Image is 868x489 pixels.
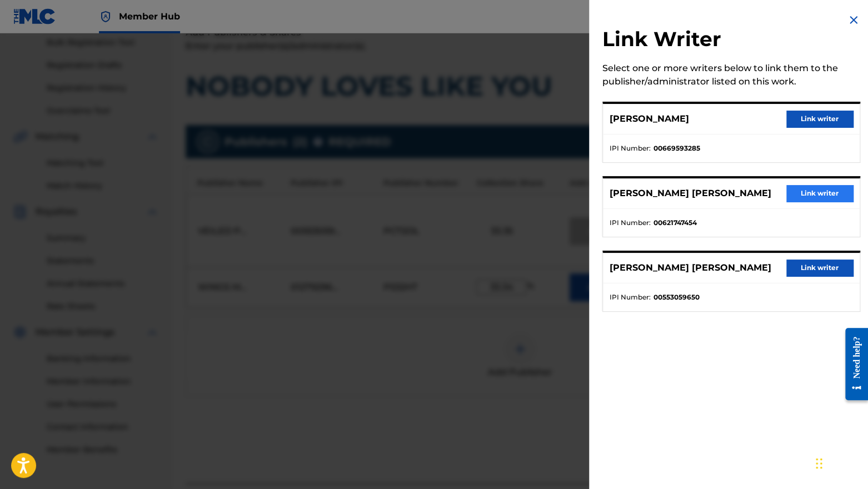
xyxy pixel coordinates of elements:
[602,27,860,55] h2: Link Writer
[654,218,697,228] strong: 00621747454
[654,143,700,153] strong: 00669593285
[786,260,853,276] button: Link writer
[13,8,56,24] img: MLC Logo
[99,10,112,23] img: Top Rightsholder
[610,292,651,302] span: IPI Number :
[786,185,853,202] button: Link writer
[610,112,689,126] p: [PERSON_NAME]
[610,187,771,200] p: [PERSON_NAME] [PERSON_NAME]
[610,143,651,153] span: IPI Number :
[602,62,860,88] div: Select one or more writers below to link them to the publisher/administrator listed on this work.
[610,261,771,275] p: [PERSON_NAME] [PERSON_NAME]
[816,447,822,480] div: Drag
[119,10,180,23] span: Member Hub
[837,320,868,409] iframe: Resource Center
[654,292,700,302] strong: 00553059650
[786,111,853,127] button: Link writer
[812,436,868,489] iframe: Chat Widget
[610,218,651,228] span: IPI Number :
